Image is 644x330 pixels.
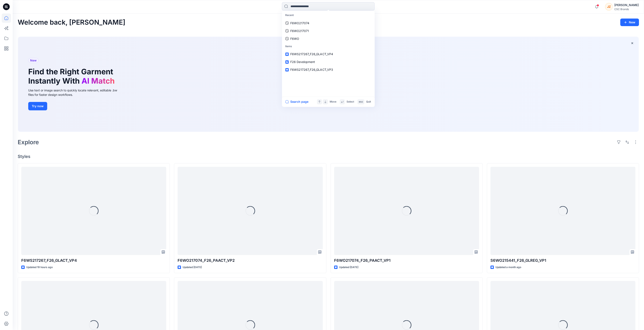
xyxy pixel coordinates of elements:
h4: Styles [18,154,639,159]
p: S6WO215441_F26_GLREG_VP1 [490,258,635,263]
p: F6WS217267_F26_GLACT_VP4 [21,258,166,263]
span: F6WS217267_F26_GLACT_VP4 [290,52,333,56]
button: Search page [285,99,308,104]
h2: Welcome back, [PERSON_NAME] [18,19,125,26]
p: Move [329,100,336,104]
p: F6WO217074_F26_PAACT_VP1 [334,258,479,263]
p: Updated [DATE] [339,265,358,270]
p: Updated 19 hours ago [26,265,53,270]
div: Use text or image search to quickly locate relevant, editable .bw files for faster design workflows. [28,88,123,97]
p: F6WO217071 [290,29,309,33]
a: F6WO [283,35,374,43]
div: CSC Brands [614,8,639,11]
p: F6WO217074 [290,21,309,25]
p: Items [283,43,374,50]
span: AI Match [82,76,115,86]
a: F6WO217071 [283,27,374,35]
a: F6WS217267_F26_GLACT_VP3 [283,66,374,74]
span: F6WS217267_F26_GLACT_VP3 [290,68,333,72]
div: JZ [605,3,613,11]
p: Updated [DATE] [183,265,202,270]
h1: Find the Right Garment Instantly With [28,67,117,85]
a: F6WS217267_F26_GLACT_VP4 [283,50,374,58]
p: F6WO217074_F26_PAACT_VP2 [178,258,323,263]
p: Updated a month ago [495,265,521,270]
p: Recent [283,11,374,19]
a: F26 Development [283,58,374,66]
p: esc [359,100,363,104]
button: New [620,19,639,26]
p: Select [346,100,354,104]
p: F6WO [290,36,299,41]
button: Try now [28,102,47,110]
a: F6WO217074 [283,19,374,27]
h2: Explore [18,139,39,146]
p: Quit [366,100,371,104]
div: [PERSON_NAME] [614,3,639,8]
span: New [30,58,37,63]
span: F26 Development [290,60,315,64]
